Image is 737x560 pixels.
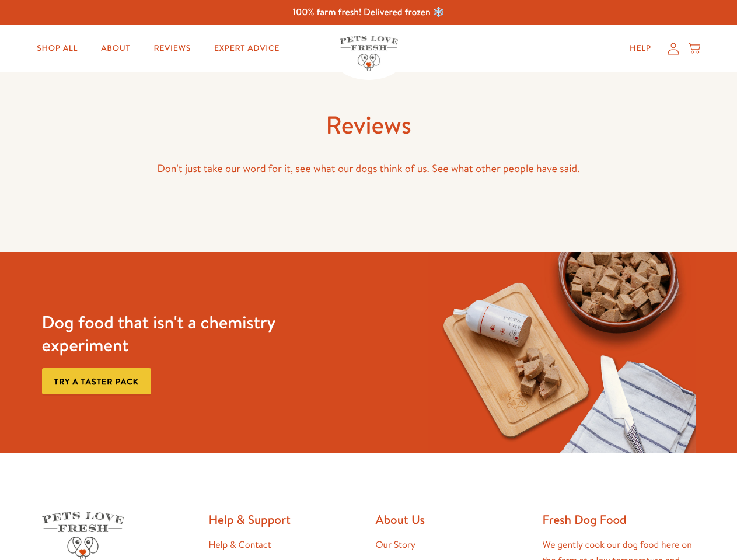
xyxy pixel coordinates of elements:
img: Pets Love Fresh [340,36,398,71]
h2: Help & Support [209,512,362,527]
a: Our Story [376,538,416,551]
img: Fussy [428,252,695,453]
a: About [92,37,139,60]
a: Help & Contact [209,538,271,551]
h2: About Us [376,512,529,527]
a: Reviews [144,37,200,60]
a: Expert Advice [205,37,289,60]
a: Try a taster pack [42,368,151,394]
h1: Reviews [42,109,696,141]
a: Shop All [27,37,87,60]
h2: Fresh Dog Food [543,512,696,527]
h3: Dog food that isn't a chemistry experiment [42,311,309,356]
p: Don't just take our word for it, see what our dogs think of us. See what other people have said. [42,160,696,178]
a: Help [620,37,661,60]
